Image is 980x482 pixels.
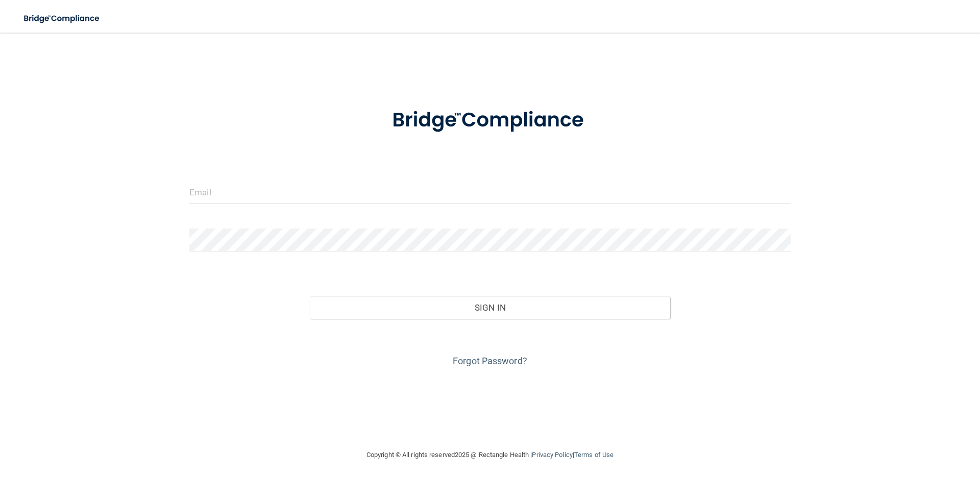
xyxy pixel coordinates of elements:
[304,439,676,471] div: Copyright © All rights reserved 2025 @ Rectangle Health | |
[574,451,614,459] a: Terms of Use
[15,8,109,29] img: bridge_compliance_login_screen.278c3ca4.svg
[310,296,671,319] button: Sign In
[453,356,527,366] a: Forgot Password?
[532,451,572,459] a: Privacy Policy
[189,181,791,204] input: Email
[371,94,609,147] img: bridge_compliance_login_screen.278c3ca4.svg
